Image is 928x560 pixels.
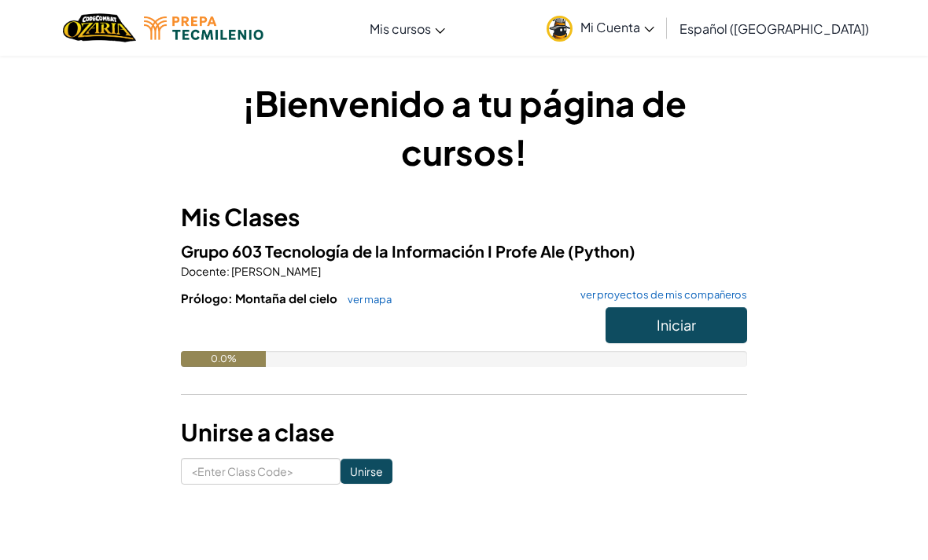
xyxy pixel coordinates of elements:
[547,16,573,42] img: avatar
[181,415,747,450] h3: Unirse a clase
[568,241,635,261] span: (Python)
[144,16,263,40] img: Tecmilenio logo
[539,3,662,53] a: Mi Cuenta
[181,264,226,278] span: Docente
[226,264,230,278] span: :
[362,7,453,49] a: Mis cursos
[181,199,747,235] h3: Mis Clases
[679,20,869,37] span: Español ([GEOGRAPHIC_DATA])
[370,20,431,37] span: Mis cursos
[340,293,392,306] a: ver mapa
[181,79,747,176] h1: ¡Bienvenido a tu página de cursos!
[181,241,568,261] span: Grupo 603 Tecnología de la Información I Profe Ale
[573,290,747,300] a: ver proyectos de mis compañeros
[230,264,321,278] span: [PERSON_NAME]
[657,316,696,334] span: Iniciar
[672,7,877,49] a: Español ([GEOGRAPHIC_DATA])
[181,291,340,306] span: Prólogo: Montaña del cielo
[606,307,747,343] button: Iniciar
[63,12,136,44] a: Ozaria by CodeCombat logo
[63,12,136,44] img: Home
[341,459,392,484] input: Unirse
[181,351,266,367] div: 0.0%
[181,458,341,485] input: <Enter Class Code>
[580,19,654,35] span: Mi Cuenta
